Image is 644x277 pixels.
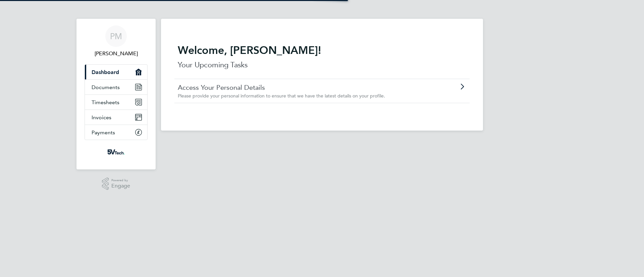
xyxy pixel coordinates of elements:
a: Invoices [85,110,147,125]
a: Payments [85,125,147,140]
span: Invoices [92,114,111,121]
span: Payments [92,129,115,136]
span: Powered by [111,178,130,183]
a: Access Your Personal Details [178,83,428,92]
span: Paul Mallard [85,50,148,58]
p: Your Upcoming Tasks [178,60,466,70]
a: Documents [85,80,147,94]
nav: Main navigation [76,19,156,169]
span: Engage [111,183,130,189]
span: Please provide your personal information to ensure that we have the latest details on your profile. [178,93,385,99]
a: Go to home page [85,147,148,157]
a: PM[PERSON_NAME] [85,25,148,58]
a: Timesheets [85,95,147,110]
a: Powered byEngage [102,178,130,190]
span: Documents [92,84,120,90]
h2: Welcome, [PERSON_NAME]! [178,44,466,57]
span: Timesheets [92,99,119,106]
a: Dashboard [85,65,147,79]
span: PM [110,32,122,41]
img: weare5values-logo-retina.png [106,147,126,157]
span: Dashboard [92,69,119,75]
